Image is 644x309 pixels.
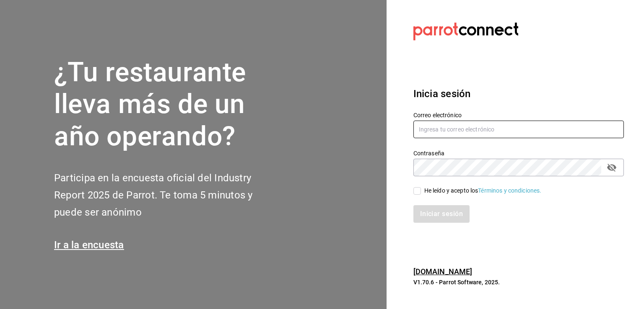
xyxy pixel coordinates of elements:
[413,278,624,286] p: V1.70.6 - Parrot Software, 2025.
[413,112,624,118] label: Correo electrónico
[54,57,280,153] h1: ¿Tu restaurante lleva más de un año operando?
[413,86,624,101] h3: Inicia sesión
[605,160,619,175] button: passwordField
[54,239,124,251] a: Ir a la encuesta
[54,170,280,221] h2: Participa en la encuesta oficial del Industry Report 2025 de Parrot. Te toma 5 minutos y puede se...
[413,267,473,276] a: [DOMAIN_NAME]
[424,186,542,195] div: He leído y acepto los
[413,121,624,138] input: Ingresa tu correo electrónico
[478,187,541,194] a: Términos y condiciones.
[413,150,624,156] label: Contraseña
